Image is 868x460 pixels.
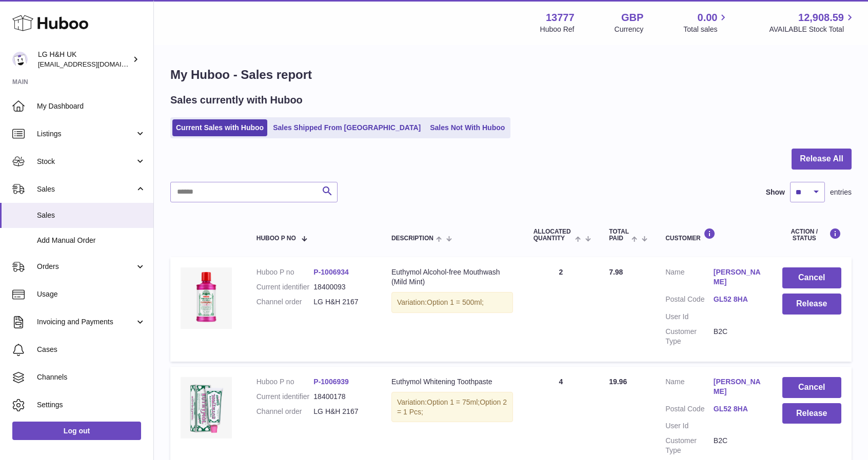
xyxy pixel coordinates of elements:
img: Euthymol_Alcohol_Free_Mild_Mint_Mouthwash_500ml.webp [181,267,232,329]
span: 12,908.59 [798,11,844,25]
a: 12,908.59 AVAILABLE Stock Total [769,11,856,34]
div: Variation: [391,392,513,423]
span: Cases [37,345,146,354]
dd: 18400093 [313,282,371,292]
span: Option 1 = 75ml; [427,398,480,406]
span: My Dashboard [37,101,146,111]
dt: Name [665,267,714,289]
a: Sales Shipped From [GEOGRAPHIC_DATA] [269,119,424,136]
button: Cancel [782,267,841,288]
span: Sales [37,184,135,194]
span: Orders [37,262,135,271]
dt: User Id [665,312,714,322]
div: Variation: [391,292,513,313]
a: Current Sales with Huboo [172,119,267,136]
span: AVAILABLE Stock Total [769,25,856,34]
span: Option 2 = 1 Pcs; [397,398,507,416]
span: 7.98 [609,268,623,276]
span: entries [830,187,852,197]
a: Sales Not With Huboo [426,119,508,136]
button: Cancel [782,377,841,398]
span: Listings [37,129,135,139]
img: whitening-toothpaste.webp [181,377,232,438]
span: ALLOCATED Quantity [534,228,573,242]
dt: Customer Type [665,327,714,346]
h2: Sales currently with Huboo [170,93,303,107]
dt: Current identifier [257,282,314,292]
span: 0.00 [698,11,718,25]
span: Channels [37,372,146,382]
div: Action / Status [782,228,841,242]
div: Customer [665,228,761,242]
strong: GBP [621,11,643,25]
button: Release [782,403,841,424]
span: Stock [37,157,135,166]
strong: 13777 [546,11,575,25]
dd: LG H&H 2167 [313,407,371,416]
a: 0.00 Total sales [683,11,729,34]
label: Show [766,187,785,197]
dt: Channel order [257,297,314,307]
span: Settings [37,400,146,410]
dt: Huboo P no [257,377,314,387]
div: LG H&H UK [38,50,130,69]
span: Description [391,235,433,242]
dd: 18400178 [313,392,371,402]
a: [PERSON_NAME] [714,377,762,396]
a: P-1006934 [313,268,349,276]
td: 2 [523,257,599,361]
div: Huboo Ref [540,25,575,34]
dt: Huboo P no [257,267,314,277]
span: Usage [37,289,146,299]
a: P-1006939 [313,378,349,386]
dt: User Id [665,421,714,431]
span: [EMAIL_ADDRESS][DOMAIN_NAME] [38,60,151,68]
h1: My Huboo - Sales report [170,67,852,83]
div: Euthymol Alcohol-free Mouthwash (Mild Mint) [391,267,513,287]
span: Total paid [609,228,629,242]
span: Option 1 = 500ml; [427,298,484,306]
dd: B2C [714,436,762,455]
img: veechen@lghnh.co.uk [12,52,28,67]
div: Currency [615,25,644,34]
dt: Name [665,377,714,399]
button: Release All [792,149,852,170]
span: Invoicing and Payments [37,317,135,327]
button: Release [782,294,841,315]
a: GL52 8HA [714,295,762,304]
span: Add Manual Order [37,236,146,245]
dt: Postal Code [665,295,714,307]
span: Huboo P no [257,235,296,242]
a: GL52 8HA [714,404,762,414]
dt: Postal Code [665,404,714,416]
dd: B2C [714,327,762,346]
div: Euthymol Whitening Toothpaste [391,377,513,387]
span: 19.96 [609,378,627,386]
dd: LG H&H 2167 [313,297,371,307]
a: Log out [12,422,141,440]
a: [PERSON_NAME] [714,267,762,287]
span: Sales [37,211,146,220]
dt: Customer Type [665,436,714,455]
span: Total sales [683,25,729,34]
dt: Current identifier [257,392,314,402]
dt: Channel order [257,407,314,416]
